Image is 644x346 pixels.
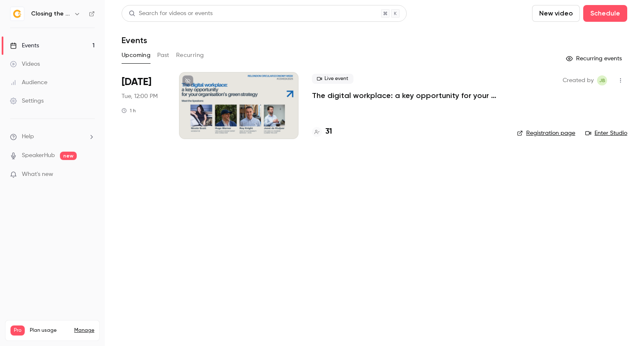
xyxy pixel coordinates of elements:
span: Live event [312,74,353,84]
span: [DATE] [122,75,151,89]
li: help-dropdown-opener [10,132,95,141]
span: Jan Baker [597,75,607,85]
span: What's new [22,170,53,179]
div: Oct 21 Tue, 11:00 AM (Europe/London) [122,72,166,139]
button: Recurring events [562,52,627,65]
h4: 31 [325,126,332,137]
button: Recurring [176,49,204,62]
div: Search for videos or events [129,9,213,18]
span: Pro [10,325,25,336]
div: 1 h [122,107,136,114]
a: The digital workplace: a key opportunity for your organisation’s green strategy [312,90,504,101]
img: Closing the Loop [10,7,24,21]
button: New video [532,5,580,22]
button: Schedule [583,5,627,22]
div: Settings [10,97,44,105]
div: Events [10,41,39,50]
span: new [60,152,77,160]
span: Help [22,132,34,141]
h1: Events [122,35,147,45]
div: Videos [10,60,40,68]
iframe: Noticeable Trigger [85,171,95,178]
a: SpeakerHub [22,151,55,160]
button: Past [157,49,169,62]
div: Audience [10,78,47,87]
a: Registration page [517,129,575,137]
span: Tue, 12:00 PM [122,92,158,101]
h6: Closing the Loop [31,10,70,18]
a: 31 [312,126,332,137]
a: Enter Studio [585,129,627,137]
button: Upcoming [122,49,151,62]
span: JB [599,75,605,85]
span: Created by [563,75,594,85]
a: Manage [74,327,94,334]
span: Plan usage [30,327,69,334]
